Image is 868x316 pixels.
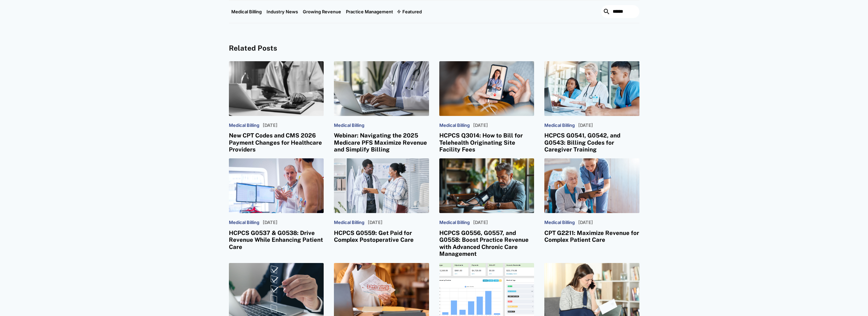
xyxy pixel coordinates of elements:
[439,132,534,153] h3: HCPCS Q3014: How to Bill for Telehealth Originating Site Facility Fees
[578,220,593,225] p: [DATE]
[229,220,259,225] p: Medical Billing
[344,0,396,23] a: Practice Management
[334,61,429,153] a: Medical BillingWebinar: Navigating the 2025 Medicare PFS Maximize Revenue and Simplify Billing
[263,220,277,225] p: [DATE]
[396,0,424,23] div: Featured
[334,158,429,243] a: Medical Billing[DATE]HCPCS G0559: Get Paid for Complex Postoperative Care
[544,158,639,243] a: Medical Billing[DATE]CPT G2211: Maximize Revenue for Complex Patient Care
[264,0,300,23] a: Industry News
[544,132,639,153] h3: HCPCS G0541, G0542, and G0543: Billing Codes for Caregiver Training
[578,123,593,128] p: [DATE]
[368,220,383,225] p: [DATE]
[544,61,639,153] a: Medical Billing[DATE]HCPCS G0541, G0542, and G0543: Billing Codes for Caregiver Training
[334,220,364,225] p: Medical Billing
[229,61,324,153] a: Medical Billing[DATE]New CPT Codes and CMS 2026 Payment Changes for Healthcare Providers
[229,44,639,53] h4: Related Posts
[439,123,470,128] p: Medical Billing
[334,132,429,153] h3: Webinar: Navigating the 2025 Medicare PFS Maximize Revenue and Simplify Billing
[229,123,259,128] p: Medical Billing
[300,0,344,23] a: Growing Revenue
[439,229,534,258] h3: HCPCS G0556, G0557, and G0558: Boost Practice Revenue with Advanced Chronic Care Management
[473,220,488,225] p: [DATE]
[544,229,639,243] h3: CPT G2211: Maximize Revenue for Complex Patient Care
[439,158,534,257] a: Medical Billing[DATE]HCPCS G0556, G0557, and G0558: Boost Practice Revenue with Advanced Chronic ...
[439,220,470,225] p: Medical Billing
[229,158,324,250] a: Medical Billing[DATE]HCPCS G0537 & G0538: Drive Revenue While Enhancing Patient Care
[544,220,575,225] p: Medical Billing
[544,123,575,128] p: Medical Billing
[229,132,324,153] h3: New CPT Codes and CMS 2026 Payment Changes for Healthcare Providers
[263,123,277,128] p: [DATE]
[402,9,422,14] div: Featured
[439,61,534,153] a: Medical Billing[DATE]HCPCS Q3014: How to Bill for Telehealth Originating Site Facility Fees
[229,0,264,23] a: Medical Billing
[334,229,429,243] h3: HCPCS G0559: Get Paid for Complex Postoperative Care
[229,229,324,250] h3: HCPCS G0537 & G0538: Drive Revenue While Enhancing Patient Care
[473,123,488,128] p: [DATE]
[334,123,364,128] p: Medical Billing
